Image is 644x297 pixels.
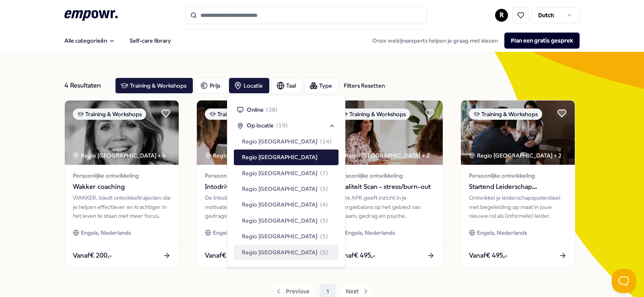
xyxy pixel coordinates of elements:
div: De Intodrives brengt je intrinsieke motivatie, talenten, gedragsvoorkeuren en ontwikkelbehoefte i... [205,193,303,220]
span: Regio [GEOGRAPHIC_DATA] [242,184,318,193]
span: Engels, Nederlands [477,228,527,237]
span: ( 5 ) [320,232,328,241]
button: Plan een gratis gesprek [504,33,580,49]
span: Regio [GEOGRAPHIC_DATA] [242,248,318,257]
div: Suggestions [234,102,339,260]
span: Persoonlijkheidstesten [205,171,303,180]
div: Training & Workshops [73,109,146,120]
span: Regio [GEOGRAPHIC_DATA] [242,200,318,209]
a: Self-care library [123,33,178,49]
span: ( 5 ) [320,216,328,225]
button: Type [304,78,339,94]
span: ( 14 ) [320,137,332,146]
span: ( 19 ) [276,121,288,130]
button: R [495,9,508,22]
span: Vanaf € 200,- [73,250,112,261]
span: ( 5 ) [320,184,328,193]
span: Vanaf € 495,- [205,250,244,261]
span: Regio [GEOGRAPHIC_DATA] [242,153,318,162]
span: Engels, Nederlands [213,228,263,237]
input: Search for products, categories or subcategories [186,6,427,24]
span: ( 4 ) [320,200,328,209]
span: Engels, Nederlands [81,228,131,237]
a: package imageTraining & WorkshopsRegio [GEOGRAPHIC_DATA] + 2Persoonlijke ontwikkelingVitaliteit S... [328,100,443,267]
div: Ontwikkel je leiderschapspotentieel met begeleiding op maat in jouw nieuwe rol als (informele) le... [469,193,567,220]
a: package imageTraining & WorkshopsRegio [GEOGRAPHIC_DATA] + 4Persoonlijke ontwikkelingWakker coach... [64,100,179,267]
span: Wakker coaching [73,182,171,192]
div: Regio [GEOGRAPHIC_DATA] + 2 [205,151,297,160]
div: 4 Resultaten [64,78,109,94]
span: Persoonlijke ontwikkeling [73,171,171,180]
span: Persoonlijke ontwikkeling [469,171,567,180]
div: Training & Workshops [337,109,410,120]
span: Vitaliteit Scan - stress/burn-out [337,182,435,192]
span: Regio [GEOGRAPHIC_DATA] [242,137,318,146]
span: Regio [GEOGRAPHIC_DATA] [242,232,318,241]
span: ( 7 ) [320,169,328,178]
div: Training & Workshops [469,109,542,120]
span: Persoonlijke ontwikkeling [337,171,435,180]
span: Op locatie [247,121,274,130]
span: Online [247,105,264,114]
span: Startend Leiderschap Programma [469,182,567,192]
a: package imageTraining & WorkshopsRegio [GEOGRAPHIC_DATA] + 2PersoonlijkheidstestenIntodrives Drij... [196,100,311,267]
div: Deze APK geeft inzicht in je energiebalans op het gebied van lichaam, gedrag en psyche. [337,193,435,220]
div: Training & Workshops [205,109,278,120]
img: package image [65,100,179,165]
nav: Main [58,33,178,49]
button: Locatie [229,78,270,94]
div: Regio [GEOGRAPHIC_DATA] + 2 [337,151,429,160]
button: Training & Workshops [115,78,193,94]
span: Vanaf € 495,- [469,250,508,261]
div: Regio [GEOGRAPHIC_DATA] + 2 [469,151,561,160]
button: Taal [271,78,303,94]
span: Engels, Nederlands [345,228,395,237]
button: Alle categorieën [58,33,122,49]
button: Prijs [195,78,227,94]
img: package image [197,100,311,165]
div: WAKKER. biedt ontwikkeltrajecten die je helpen effectiever en krachtiger in het leven te staan me... [73,193,171,220]
iframe: Help Scout Beacon - Open [612,269,636,293]
div: Onze welzijnsexperts helpen je graag met kiezen [366,33,580,49]
span: ( 5 ) [320,248,328,257]
span: Regio [GEOGRAPHIC_DATA] [242,169,318,178]
a: package imageTraining & WorkshopsRegio [GEOGRAPHIC_DATA] + 2Persoonlijke ontwikkelingStartend Lei... [460,100,575,267]
span: Intodrives Drijfveren Scan [205,182,303,192]
div: Filters Resetten [344,81,385,90]
img: package image [461,100,575,165]
div: Regio [GEOGRAPHIC_DATA] + 4 [73,151,165,160]
span: Regio [GEOGRAPHIC_DATA] [242,216,318,225]
img: package image [329,100,443,165]
span: ( 38 ) [266,105,278,114]
span: Vanaf € 495,- [337,250,376,261]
